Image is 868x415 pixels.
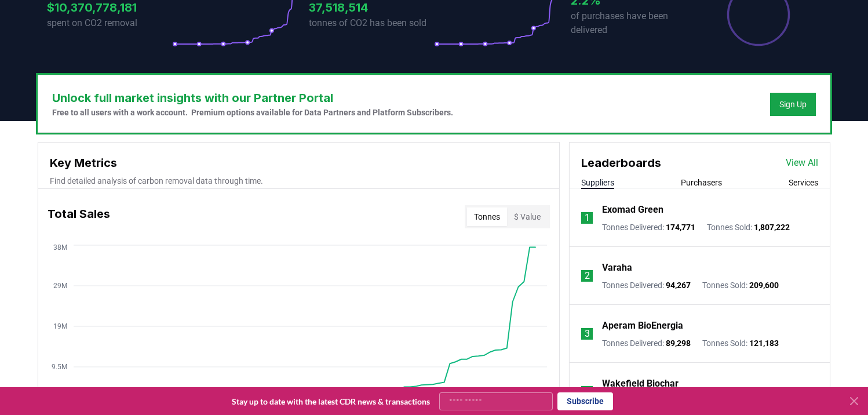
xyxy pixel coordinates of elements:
h3: Unlock full market insights with our Partner Portal [52,89,453,107]
span: 209,600 [749,281,779,290]
a: Wakefield Biochar [602,377,679,391]
button: Purchasers [681,177,722,188]
p: 4 [585,385,590,399]
button: $ Value [507,208,548,226]
h3: Key Metrics [50,154,548,172]
p: Tonnes Delivered : [602,279,691,291]
button: Services [789,177,818,188]
p: tonnes of CO2 has been sold [309,16,434,30]
p: Tonnes Sold : [707,221,790,233]
span: 94,267 [666,281,691,290]
a: Exomad Green [602,203,663,217]
a: View All [786,156,818,170]
button: Suppliers [581,177,614,188]
tspan: 9.5M [52,363,67,371]
h3: Leaderboards [581,154,661,172]
p: of purchases have been delivered [571,9,696,37]
tspan: 19M [53,322,67,330]
span: 121,183 [749,338,779,348]
p: spent on CO2 removal [47,16,172,30]
p: Tonnes Delivered : [602,221,695,233]
a: Aperam BioEnergia [602,319,683,333]
p: 2 [585,269,590,283]
p: Free to all users with a work account. Premium options available for Data Partners and Platform S... [52,107,453,118]
p: 3 [585,327,590,341]
p: Tonnes Delivered : [602,337,691,349]
a: Sign Up [779,99,807,110]
a: Varaha [602,261,632,275]
p: Tonnes Sold : [702,337,779,349]
span: 174,771 [666,223,695,232]
button: Sign Up [770,93,816,116]
h3: Total Sales [48,205,110,228]
p: 1 [585,211,590,225]
tspan: 38M [53,243,67,252]
button: Tonnes [467,208,507,226]
span: 89,298 [666,338,691,348]
tspan: 29M [53,282,67,290]
span: 1,807,222 [754,223,790,232]
p: Tonnes Sold : [702,279,779,291]
p: Find detailed analysis of carbon removal data through time. [50,175,548,187]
